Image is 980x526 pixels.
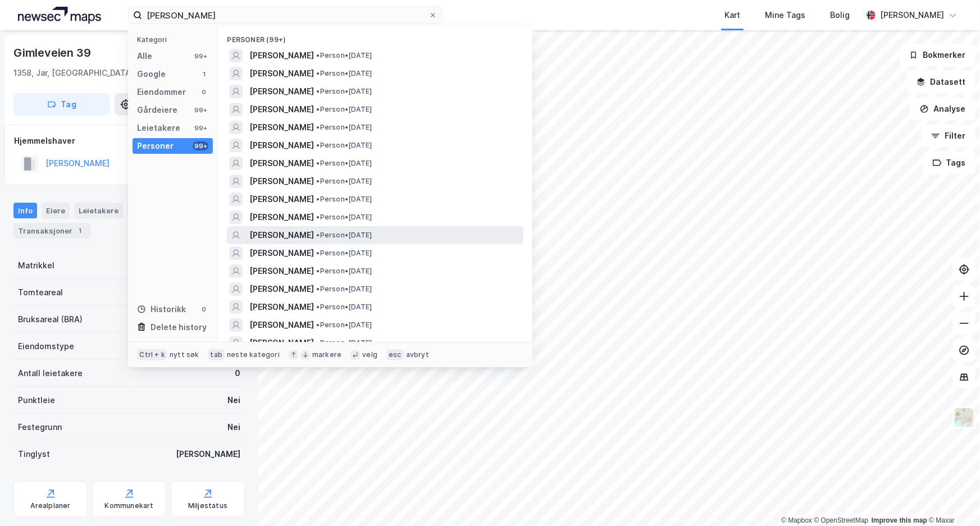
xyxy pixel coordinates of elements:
div: Kontrollprogram for chat [924,472,980,526]
span: • [316,213,320,221]
div: Ctrl + k [137,349,167,360]
div: 1 [75,225,86,236]
a: Improve this map [872,516,927,524]
div: Personer [137,139,174,153]
span: Person • [DATE] [316,267,372,276]
div: Mine Tags [765,8,805,22]
div: Bolig [830,8,850,22]
div: Punktleie [18,394,55,407]
div: Tinglyst [18,447,50,461]
button: Analyse [910,98,976,120]
div: 99+ [193,141,208,150]
iframe: Chat Widget [924,472,980,526]
span: • [316,303,320,311]
span: Person • [DATE] [316,321,372,330]
span: • [316,249,320,257]
div: [PERSON_NAME] [176,447,240,461]
a: OpenStreetMap [814,516,869,524]
button: Bokmerker [900,44,976,66]
div: Bruksareal (BRA) [18,313,83,326]
div: Nei [227,394,240,407]
span: Person • [DATE] [316,141,372,150]
span: [PERSON_NAME] [249,85,314,98]
div: Transaksjoner [13,223,90,239]
span: [PERSON_NAME] [249,211,314,224]
span: • [316,159,320,167]
span: Person • [DATE] [316,339,372,347]
div: velg [362,350,377,359]
span: • [316,339,320,347]
span: • [316,285,320,293]
span: • [316,321,320,329]
div: Hjemmelshaver [14,134,244,148]
div: Leietakere [137,121,180,135]
div: Miljøstatus [188,501,227,510]
div: Historikk [137,303,186,316]
span: • [316,231,320,239]
span: Person • [DATE] [316,105,372,114]
span: Person • [DATE] [316,87,372,96]
span: Person • [DATE] [316,51,372,60]
span: [PERSON_NAME] [249,67,314,80]
span: Person • [DATE] [316,195,372,204]
div: Google [137,67,166,81]
button: Datasett [907,71,976,93]
span: Person • [DATE] [316,69,372,78]
span: Person • [DATE] [316,213,372,222]
div: 0 [199,305,208,314]
div: 1358, Jar, [GEOGRAPHIC_DATA] [13,66,134,80]
div: 0 [235,367,240,380]
span: Person • [DATE] [316,303,372,312]
span: • [316,87,320,95]
div: markere [312,350,341,359]
img: logo.a4113a55bc3d86da70a041830d287a7e.svg [18,7,101,24]
div: Antall leietakere [18,367,83,380]
span: [PERSON_NAME] [249,103,314,116]
div: Datasett [127,203,170,218]
div: Kart [724,8,740,22]
span: • [316,195,320,203]
div: Personer (99+) [218,26,532,47]
div: Tomteareal [18,286,63,299]
span: • [316,105,320,113]
div: Festegrunn [18,420,62,434]
span: Person • [DATE] [316,285,372,294]
div: [PERSON_NAME] [880,8,944,22]
div: Delete history [151,321,207,334]
span: [PERSON_NAME] [249,264,314,278]
img: Z [954,407,975,428]
span: [PERSON_NAME] [249,49,314,62]
div: nytt søk [170,350,199,359]
span: [PERSON_NAME] [249,139,314,152]
span: [PERSON_NAME] [249,300,314,314]
span: Person • [DATE] [316,231,372,240]
div: Leietakere [74,203,123,218]
div: 99+ [193,124,208,132]
button: Tag [13,93,110,116]
div: tab [208,349,225,360]
span: • [316,177,320,185]
div: 1 [199,70,208,79]
span: Person • [DATE] [316,123,372,132]
span: • [316,69,320,77]
span: Person • [DATE] [316,159,372,168]
span: • [316,267,320,275]
input: Søk på adresse, matrikkel, gårdeiere, leietakere eller personer [142,7,429,24]
span: [PERSON_NAME] [249,318,314,332]
div: neste kategori [227,350,280,359]
span: [PERSON_NAME] [249,175,314,188]
span: Person • [DATE] [316,177,372,186]
span: [PERSON_NAME] [249,246,314,260]
div: 0 [199,88,208,97]
div: Nei [227,420,240,434]
div: Matrikkel [18,259,54,272]
span: • [316,123,320,131]
div: Alle [137,49,152,63]
div: Gårdeiere [137,103,177,117]
div: Kommunekart [104,501,153,510]
a: Mapbox [781,516,812,524]
div: 99+ [193,52,208,61]
span: Person • [DATE] [316,249,372,258]
span: [PERSON_NAME] [249,228,314,242]
div: Arealplaner [30,501,70,510]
